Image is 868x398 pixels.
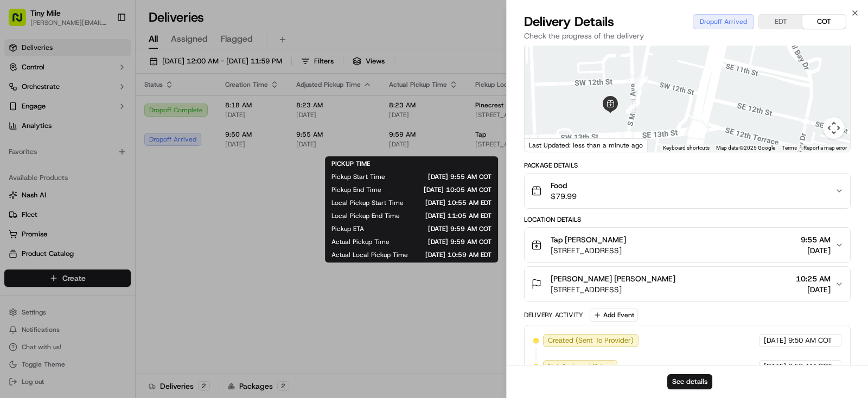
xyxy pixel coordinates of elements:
span: [DATE] [764,336,786,345]
span: [STREET_ADDRESS] [551,245,626,256]
a: Powered byPylon [76,183,131,192]
span: Pickup ETA [331,224,364,233]
div: We're available if you need us! [37,114,137,123]
div: Delivery Activity [524,311,583,319]
input: Got a question? Start typing here... [28,70,195,81]
span: Knowledge Base [22,157,83,168]
button: Map camera controls [823,117,845,139]
div: 4 [626,99,640,113]
button: Keyboard shortcuts [663,144,710,152]
button: COT [802,15,846,29]
span: [DATE] 10:59 AM EDT [425,251,492,259]
button: See details [667,374,712,389]
span: Local Pickup Start Time [331,198,404,207]
span: Tap [PERSON_NAME] [551,234,626,245]
span: [DATE] 9:59 AM COT [381,224,492,233]
span: Local Pickup End Time [331,211,400,220]
span: Food [551,180,577,191]
span: Map data ©2025 Google [716,145,775,151]
span: Delivery Details [524,13,614,30]
div: 6 [634,76,648,90]
span: PICKUP TIME [331,159,370,168]
button: [PERSON_NAME] [PERSON_NAME][STREET_ADDRESS]10:25 AM[DATE] [525,267,850,301]
button: Add Event [590,309,638,322]
span: API Documentation [103,157,174,168]
span: [DATE] [796,284,831,295]
div: Start new chat [37,104,178,114]
span: [DATE] 9:59 AM COT [407,237,492,246]
span: 9:50 AM COT [788,336,832,345]
img: 1736555255976-a54dd68f-1ca7-489b-9aae-adbdc363a1c4 [11,104,30,123]
img: Nash [11,11,33,33]
a: 📗Knowledge Base [7,153,87,172]
span: [DATE] 10:55 AM EDT [421,198,492,207]
div: 💻 [92,158,100,167]
div: 5 [626,100,640,114]
div: 📗 [11,158,20,167]
span: Actual Local Pickup Time [331,251,408,259]
span: Actual Pickup Time [331,237,390,246]
button: Food$79.99 [525,174,850,208]
span: 9:50 AM COT [788,362,832,371]
span: 9:55 AM [801,234,831,245]
button: Tap [PERSON_NAME][STREET_ADDRESS]9:55 AM[DATE] [525,228,850,262]
span: Pickup Start Time [331,172,385,181]
span: [STREET_ADDRESS] [551,284,675,295]
img: Google [527,138,563,152]
button: Start new chat [184,107,197,120]
span: [DATE] [764,362,786,371]
p: Check the progress of the delivery [524,30,851,41]
a: Open this area in Google Maps (opens a new window) [527,138,563,152]
span: Pickup End Time [331,185,381,194]
button: EDT [759,15,802,29]
span: 10:25 AM [796,273,831,284]
span: Created (Sent To Provider) [548,336,634,345]
span: Not Assigned Driver [548,362,612,371]
p: Welcome 👋 [11,43,197,61]
span: [DATE] 10:05 AM COT [399,185,492,194]
span: [DATE] 9:55 AM COT [403,172,492,181]
div: Location Details [524,215,851,224]
span: [DATE] [801,245,831,256]
span: $79.99 [551,191,577,202]
span: [PERSON_NAME] [PERSON_NAME] [551,273,675,284]
div: Last Updated: less than a minute ago [525,138,648,152]
a: Terms (opens in new tab) [782,145,797,151]
span: [DATE] 11:05 AM EDT [417,211,492,220]
a: 💻API Documentation [87,153,178,172]
span: Pylon [108,184,131,192]
a: Report a map error [803,145,847,151]
div: Package Details [524,161,851,170]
